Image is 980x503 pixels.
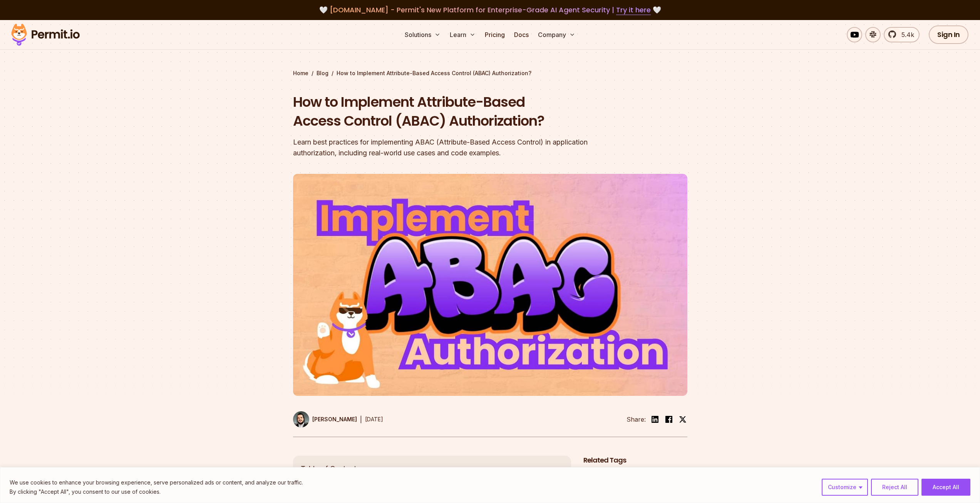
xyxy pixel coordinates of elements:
img: twitter [679,416,687,423]
a: Blog [317,69,328,77]
span: 5.4k [897,30,914,39]
img: facebook [664,415,673,424]
a: Try it here [616,5,651,15]
p: By clicking "Accept All", you consent to our use of cookies. [10,487,303,496]
h2: Related Tags [583,456,687,465]
a: Sign In [929,25,968,44]
img: Permit logo [8,22,83,48]
p: [PERSON_NAME] [312,416,357,423]
button: Customize [822,479,868,496]
time: [DATE] [365,416,383,422]
div: Learn best practices for implementing ABAC (Attribute-Based Access Control) in application author... [293,137,589,158]
a: Home [293,69,308,77]
button: Solutions [402,27,444,42]
a: 5.4k [884,27,920,42]
div: 🤍 🤍 [18,5,962,15]
a: Docs [511,27,532,42]
button: Reject All [871,479,918,496]
p: We use cookies to enhance your browsing experience, serve personalized ads or content, and analyz... [10,478,303,487]
a: [PERSON_NAME] [293,411,357,427]
button: Accept All [921,479,970,496]
button: Learn [447,27,479,42]
a: Pricing [482,27,508,42]
div: | [360,415,362,424]
h1: How to Implement Attribute-Based Access Control (ABAC) Authorization? [293,93,589,131]
button: Company [535,27,578,42]
img: Gabriel L. Manor [293,411,309,427]
div: / / [293,69,687,77]
img: How to Implement Attribute-Based Access Control (ABAC) Authorization? [293,174,687,396]
li: Share: [627,415,646,424]
span: [DOMAIN_NAME] - Permit's New Platform for Enterprise-Grade AI Agent Security | [330,5,651,15]
button: Table of Contents [293,456,571,482]
span: Table of Contents [301,463,360,474]
img: linkedin [650,415,660,424]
